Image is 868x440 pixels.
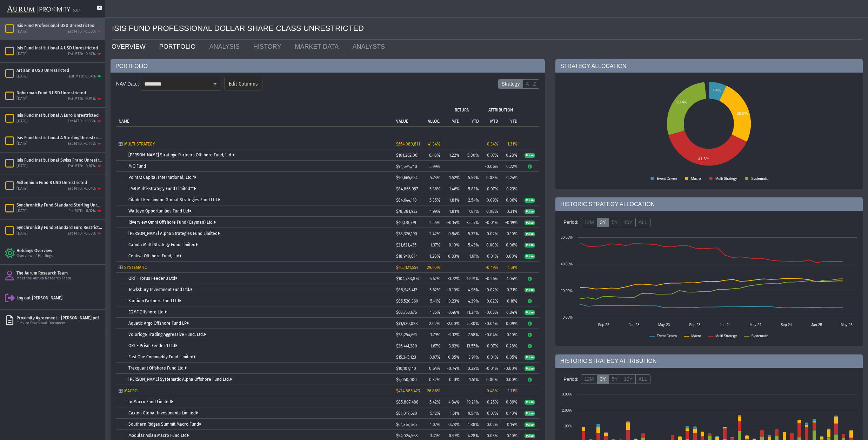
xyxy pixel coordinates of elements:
[128,366,187,371] a: Trexquant Offshore Fund Ltd.
[501,306,520,318] td: 0.34%
[128,354,195,359] a: East One Commodity Fund Limited
[462,172,481,183] td: 5.59%
[609,374,621,384] label: 5Y
[68,29,96,34] div: Est MTD: -0.50%
[396,243,416,248] span: $21,621,435
[455,108,469,113] p: RETURN
[462,318,481,329] td: 5.80%
[16,135,102,141] div: Isis Fund Institutional A Sterling Unrestricted
[68,209,96,214] div: Est MTD: -0.32%
[525,287,535,292] a: Pulse
[443,239,462,250] td: 0.10%
[452,119,460,124] p: MTD
[396,220,416,225] span: $40,178,779
[443,228,462,239] td: 0.94%
[781,323,792,327] text: Sep-24
[430,332,440,337] span: 1.79%
[209,78,221,90] div: Select
[841,323,853,327] text: May-25
[16,45,102,51] div: Isis Fund Institutional A USD Unrestricted
[525,310,535,315] span: Pulse
[501,284,520,295] td: 0.21%
[428,119,440,124] p: ALLOC.
[128,287,192,292] a: Tewksbury Investment Fund Ltd.
[525,231,535,236] a: Pulse
[68,141,96,147] div: Est MTD: -0.46%
[525,153,535,158] span: Pulse
[443,205,462,217] td: 1.81%
[420,104,443,126] td: Column ALLOC.
[16,315,102,321] div: Proximity Agreement - [PERSON_NAME].pdf
[462,194,481,205] td: 2.54%
[501,205,520,217] td: 0.31%
[16,180,102,185] div: Millennium Fund B USD Unrestricted
[462,396,481,407] td: 19.21%
[68,52,96,57] div: Est MTD: -0.47%
[116,78,141,90] div: NAV Date:
[481,172,501,183] td: 0.08%
[462,217,481,228] td: -5.57%
[501,239,520,250] td: 0.06%
[501,295,520,306] td: 0.16%
[501,228,520,239] td: 0.10%
[597,374,609,384] label: 3Y
[396,287,417,292] span: $88,945,412
[525,433,535,438] a: Pulse
[116,104,394,126] td: Column NAME
[481,161,501,172] td: -0.06%
[525,253,535,258] a: Pulse
[430,243,440,248] span: 1.37%
[128,164,146,169] a: M O Fund
[501,363,520,374] td: -0.00%
[462,419,481,430] td: 4.88%
[68,164,96,169] div: Est MTD: -0.87%
[396,175,418,180] span: $90,665,654
[561,262,573,266] text: 40.00%
[525,399,535,404] a: Pulse
[525,254,535,259] span: Pulse
[501,329,520,340] td: 0.10%
[581,218,597,228] label: 12M
[16,164,28,169] div: [DATE]
[657,177,677,181] text: Event Driven
[443,217,462,228] td: -0.14%
[396,321,418,326] span: $31,920,028
[525,209,535,214] a: Pulse
[525,411,535,416] span: Pulse
[128,433,189,438] a: Modular Asian Macro Fund Ltd
[501,273,520,284] td: 1.04%
[396,209,418,214] span: $78,881,932
[484,265,498,270] div: -0.49%
[154,40,204,54] a: PORTFOLIO
[525,422,535,427] span: Pulse
[16,68,102,73] div: Artisan B USD Unrestricted
[124,142,155,147] span: MULTI STRATEGY
[525,242,535,247] a: Pulse
[501,217,520,228] td: -0.19%
[443,396,462,407] td: 4.84%
[68,231,96,236] div: Est MTD: -0.58%
[525,198,535,203] span: Pulse
[510,119,518,124] p: YTD
[751,334,768,338] text: Systematic
[443,306,462,318] td: -0.46%
[128,242,198,247] a: Capula Multi Strategy Fund Limited
[481,149,501,161] td: 0.07%
[501,407,520,419] td: 0.40%
[481,329,501,340] td: -0.04%
[128,377,232,382] a: [PERSON_NAME] Systematic Alpha Offshore Fund Ltd.
[503,142,518,147] div: 1.31%
[443,284,462,295] td: -0.10%
[481,407,501,419] td: 0.07%
[429,310,440,315] span: 4.35%
[16,231,28,236] div: [DATE]
[561,289,573,293] text: 20.00%
[525,366,535,371] span: Pulse
[462,340,481,351] td: -13.55%
[68,186,96,191] div: Est MTD: -0.04%
[128,153,234,157] a: [PERSON_NAME] Strategic Partners Offshore Fund, Ltd.
[462,284,481,295] td: 4.96%
[16,321,102,326] div: Click to Download Document.
[443,351,462,363] td: -0.85%
[429,198,440,203] span: 5.35%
